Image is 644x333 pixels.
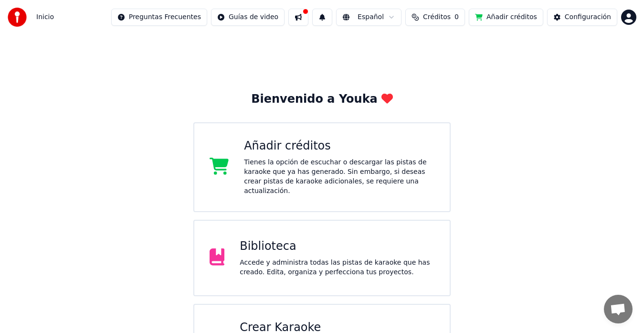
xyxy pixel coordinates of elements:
button: Créditos0 [405,9,465,26]
button: Añadir créditos [469,9,543,26]
button: Guías de video [211,9,285,26]
span: Inicio [36,12,54,22]
div: Configuración [565,12,611,22]
img: youka [8,8,27,27]
button: Configuración [547,9,617,26]
div: Bienvenido a Youka [251,92,393,107]
div: Añadir créditos [244,139,434,154]
span: Créditos [423,12,451,22]
div: Accede y administra todas las pistas de karaoke que has creado. Edita, organiza y perfecciona tus... [240,258,434,277]
nav: breadcrumb [36,12,54,22]
div: Tienes la opción de escuchar o descargar las pistas de karaoke que ya has generado. Sin embargo, ... [244,158,434,196]
div: Biblioteca [240,239,434,254]
button: Preguntas Frecuentes [111,9,207,26]
div: Chat abierto [604,295,633,323]
span: 0 [454,12,459,22]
